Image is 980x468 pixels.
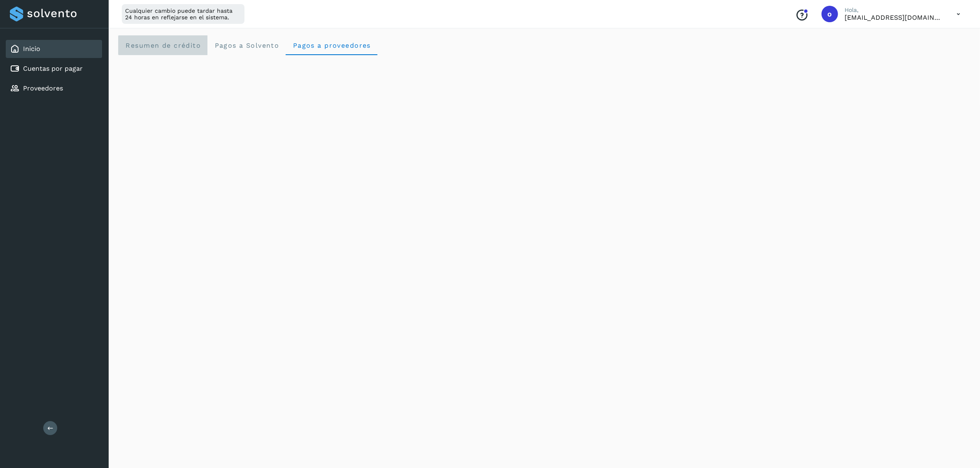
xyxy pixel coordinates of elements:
[125,42,201,49] span: Resumen de crédito
[23,45,40,53] a: Inicio
[845,14,943,21] p: orlando@rfllogistics.com.mx
[845,7,943,14] p: Hola,
[214,42,279,49] span: Pagos a Solvento
[122,4,244,24] div: Cualquier cambio puede tardar hasta 24 horas en reflejarse en el sistema.
[6,79,102,97] div: Proveedores
[23,65,83,72] a: Cuentas por pagar
[292,42,371,49] span: Pagos a proveedores
[6,40,102,58] div: Inicio
[6,60,102,78] div: Cuentas por pagar
[23,84,63,92] a: Proveedores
